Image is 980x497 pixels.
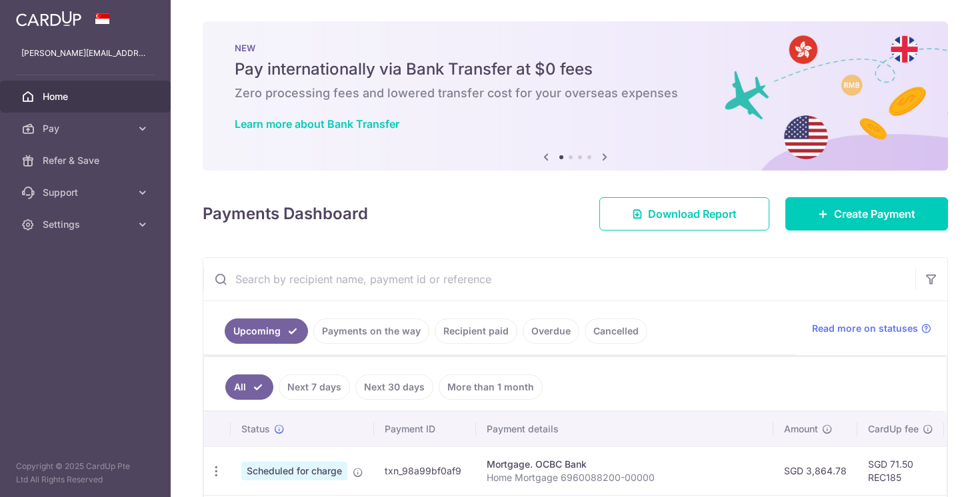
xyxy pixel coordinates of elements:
a: Create Payment [785,197,948,231]
th: Payment ID [374,412,476,446]
a: Cancelled [585,318,647,344]
p: Home Mortgage 6960088200-00000 [487,471,763,484]
a: Upcoming [225,318,308,344]
span: Refer & Save [43,154,131,167]
a: More than 1 month [439,374,543,400]
a: Next 7 days [279,374,350,400]
span: Read more on statuses [812,322,918,335]
span: Pay [43,122,131,135]
img: Bank transfer banner [203,21,948,171]
input: Search by recipient name, payment id or reference [203,258,915,300]
a: Overdue [523,318,579,344]
span: Home [43,90,131,103]
a: All [225,374,273,400]
div: Mortgage. OCBC Bank [487,458,763,471]
span: Download Report [648,206,737,222]
img: CardUp [16,11,81,27]
a: Next 30 days [355,374,433,400]
span: Create Payment [834,206,915,222]
td: SGD 3,864.78 [773,446,857,495]
p: [PERSON_NAME][EMAIL_ADDRESS][DOMAIN_NAME] [21,47,149,60]
a: Download Report [599,197,769,231]
a: Payments on the way [313,318,429,344]
span: CardUp fee [868,422,919,436]
span: Settings [43,218,131,231]
th: Payment details [476,412,773,446]
a: Learn more about Bank Transfer [235,117,399,131]
h4: Payments Dashboard [203,202,368,226]
span: Scheduled for charge [241,462,347,480]
td: txn_98a99bf0af9 [374,446,476,495]
a: Read more on statuses [812,322,931,335]
h6: Zero processing fees and lowered transfer cost for your overseas expenses [235,85,916,101]
h5: Pay internationally via Bank Transfer at $0 fees [235,59,916,80]
span: Support [43,186,131,199]
td: SGD 71.50 REC185 [857,446,944,495]
span: Status [241,422,270,436]
a: Recipient paid [435,318,517,344]
p: NEW [235,43,916,53]
span: Amount [784,422,818,436]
